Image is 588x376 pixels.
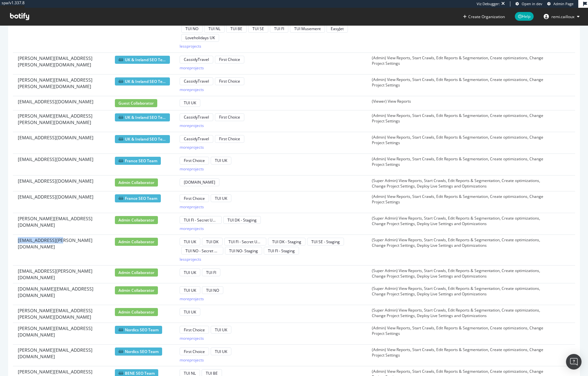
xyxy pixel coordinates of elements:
div: TUI Musement [294,26,321,31]
div: more projects [180,87,204,92]
a: TUI DK - Staging [223,217,261,223]
div: less projects [180,256,201,262]
button: TUI DK - Staging [268,238,305,245]
div: TUI FI - Secret URLs [228,239,262,245]
td: (Admin) View Reports, Start Crawls, Edit Reports & Segmentation, Create optimizations, Change Pro... [367,74,559,96]
div: TUI FI - Secret URLs [184,217,217,223]
span: [EMAIL_ADDRESS][PERSON_NAME][DOMAIN_NAME] [18,237,105,250]
a: TUI BE [202,370,222,376]
a: TUI NL [204,26,225,31]
span: [EMAIL_ADDRESS][DOMAIN_NAME] [18,178,94,184]
div: First Choice [184,196,205,201]
button: First Choice [215,113,244,121]
span: UK & Ireland SEO Team [115,77,170,85]
span: [EMAIL_ADDRESS][DOMAIN_NAME] [18,194,94,200]
span: [PERSON_NAME][EMAIL_ADDRESS][PERSON_NAME][DOMAIN_NAME] [18,55,105,68]
div: EasyJet [331,26,344,31]
button: TUI UK [211,157,231,165]
span: [PERSON_NAME][EMAIL_ADDRESS][DOMAIN_NAME] [18,347,105,360]
a: CassidyTravel [180,57,213,62]
button: moreprojects [180,203,204,211]
button: TUI FI - Secret URLs [224,238,266,245]
button: TUI FI - Secret URLs [180,216,222,224]
button: TUI UK [180,308,200,316]
span: [EMAIL_ADDRESS][DOMAIN_NAME] [18,98,94,105]
a: TUI FI - Staging [264,248,299,254]
span: admin collaborator [115,308,158,316]
button: TUI SE [248,25,268,33]
button: TUI NO [202,286,223,294]
div: TUI NO - Secret URLs [185,248,219,254]
a: TUI DK [202,239,223,245]
div: TUI BE [230,26,242,31]
a: TUI NL [180,370,200,376]
div: more projects [180,166,204,172]
a: TUI FI [270,26,288,31]
a: TUI FI - Secret URLs [180,217,222,223]
button: TUI DK [202,238,223,245]
td: (Admin) View Reports, Start Crawls, Edit Reports & Segmentation, Create optimizations, Change Pro... [367,132,559,154]
a: TUI SE [248,26,268,31]
div: TUI NO [206,288,219,293]
button: Create Organization [463,14,505,20]
a: TUI NO- Staging [225,248,262,254]
span: [PERSON_NAME][EMAIL_ADDRESS][DOMAIN_NAME] [18,325,105,338]
a: TUI UK [180,100,200,106]
a: TUI NO - Secret URLs [181,248,223,254]
a: First Choice [215,136,244,142]
a: TUI UK [180,288,200,293]
div: TUI UK [215,349,227,354]
a: Admin Page [547,1,573,6]
button: TUI NO- Staging [225,247,262,255]
div: more projects [180,296,204,302]
div: TUI FI [274,26,284,31]
div: First Choice [219,57,240,62]
td: (Super Admin) View Reports, Start Crawls, Edit Reports & Segmentation, Create optimizations, Chan... [367,266,559,283]
button: TUI UK [211,348,231,355]
button: CassidyTravel [180,135,213,143]
div: TUI UK [184,239,196,245]
button: First Choice [180,348,209,355]
button: TUI NO - Secret URLs [181,247,223,255]
div: Viz Debugger: [477,1,500,6]
span: [EMAIL_ADDRESS][DOMAIN_NAME] [18,134,94,141]
button: TUI NL [204,25,225,33]
a: TUI UK [211,327,231,333]
div: less projects [180,43,201,49]
button: First Choice [215,135,244,143]
span: [PERSON_NAME][EMAIL_ADDRESS][PERSON_NAME][DOMAIN_NAME] [18,77,105,90]
button: TUI FI [202,268,220,276]
button: First Choice [180,194,209,202]
span: admin collaborator [115,178,158,187]
a: TUI UK [180,309,200,315]
a: First Choice [180,196,209,201]
div: TUI NO [185,26,198,31]
button: TUI UK [211,326,231,334]
button: CassidyTravel [180,113,213,121]
span: Help [515,12,534,21]
span: admin collaborator [115,268,158,277]
div: TUI FI [206,270,216,275]
button: moreprojects [180,143,204,151]
td: (Admin) View Reports, Start Crawls, Edit Reports & Segmentation, Create optimizations, Change Pro... [367,191,559,213]
button: moreprojects [180,86,204,94]
td: (Admin) View Reports, Start Crawls, Edit Reports & Segmentation, Create optimizations, Change Pro... [367,345,559,366]
div: TUI SE [252,26,264,31]
div: TUI DK - Staging [272,239,301,245]
span: UK & Ireland SEO Team [115,56,170,64]
div: CassidyTravel [184,114,209,120]
span: [PERSON_NAME][EMAIL_ADDRESS][PERSON_NAME][DOMAIN_NAME] [18,113,105,126]
div: TUI FI - Staging [268,248,295,254]
button: moreprojects [180,224,204,232]
span: [EMAIL_ADDRESS][DOMAIN_NAME] [18,156,94,163]
a: EasyJet [327,26,348,31]
span: admin collaborator [115,238,158,246]
div: TUI DK - Staging [227,217,257,223]
div: TUI UK [184,100,196,106]
a: TUI SE - Staging [307,239,344,245]
button: First Choice [215,77,244,85]
div: TUI UK [184,288,196,293]
span: admin collaborator [115,286,158,294]
td: (Super Admin) View Reports, Start Crawls, Edit Reports & Segmentation, Create optimizations, Chan... [367,235,559,266]
button: TUI FI - Staging [264,247,299,255]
